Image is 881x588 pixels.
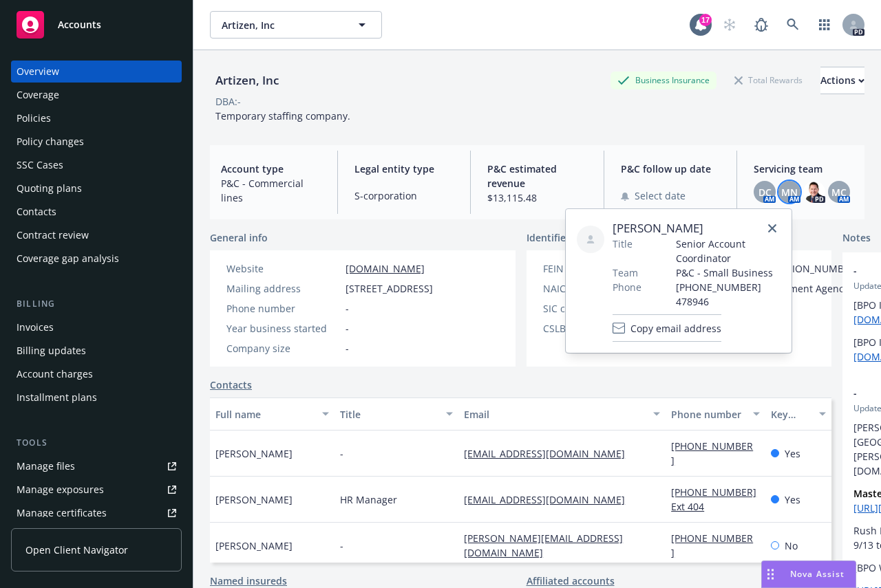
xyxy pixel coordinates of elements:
a: Manage files [11,455,182,477]
span: Open Client Navigator [25,543,128,557]
a: [PHONE_NUMBER] [671,532,753,559]
span: P&C estimated revenue [487,162,587,190]
div: NAICS [543,281,657,296]
a: [EMAIL_ADDRESS][DOMAIN_NAME] [464,493,636,506]
span: Team [613,265,638,280]
div: DBA: - [215,94,241,109]
img: photo [803,181,825,203]
a: Coverage gap analysis [11,248,182,270]
a: [DOMAIN_NAME] [346,262,425,275]
span: - [346,321,349,336]
span: Copy email address [630,321,721,336]
div: Year business started [226,321,340,336]
div: Mailing address [226,281,340,296]
span: S-corporation [354,188,454,203]
a: [PHONE_NUMBER] Ext 404 [671,486,756,513]
span: Select date [635,188,686,203]
div: Account charges [17,363,93,385]
span: Servicing team [754,162,853,176]
span: MN [781,185,798,199]
a: Contract review [11,224,182,246]
div: Phone number [671,407,744,422]
div: Policy changes [17,131,84,153]
a: Coverage [11,84,182,106]
span: Yes [785,446,800,461]
span: Nova Assist [790,568,845,580]
button: Title [335,398,459,431]
span: [PERSON_NAME] [215,446,293,461]
span: Accounts [58,19,101,30]
div: 17 [699,14,712,26]
span: - [340,538,343,553]
div: Full name [215,407,314,422]
span: [PERSON_NAME] [613,220,781,237]
div: Billing [11,297,182,311]
div: Coverage gap analysis [17,248,119,270]
div: Title [340,407,438,422]
div: FEIN [543,261,657,276]
div: Billing updates [17,340,86,362]
a: [EMAIL_ADDRESS][DOMAIN_NAME] [464,447,636,460]
a: [PHONE_NUMBER] [671,439,753,467]
button: Email [458,398,666,431]
span: Identifiers [527,230,575,245]
div: Tools [11,436,182,450]
a: Accounts [11,6,182,44]
div: Actions [820,67,864,94]
span: Title [613,237,633,251]
div: Business Insurance [611,72,717,89]
div: Installment plans [17,386,97,409]
div: Coverage [17,84,59,106]
div: Key contact [771,407,811,422]
div: Manage certificates [17,502,107,524]
a: Report a Bug [747,11,775,39]
div: Email [464,407,645,422]
span: DC [758,185,772,199]
div: Total Rewards [728,72,809,89]
a: [PERSON_NAME][EMAIL_ADDRESS][DOMAIN_NAME] [464,532,623,559]
button: Nova Assist [761,560,856,588]
div: Manage exposures [17,479,104,501]
span: [PERSON_NAME] [215,538,293,553]
span: Notes [842,230,871,247]
div: Contract review [17,224,89,246]
a: Account charges [11,363,182,385]
span: Account type [221,162,321,176]
div: Artizen, Inc [210,72,284,89]
a: Affiliated accounts [527,574,615,588]
span: P&C follow up date [621,162,721,176]
span: [PHONE_NUMBER] 478946 [676,280,781,309]
button: Phone number [666,398,765,431]
a: Invoices [11,316,182,338]
button: Artizen, Inc [210,11,382,39]
a: Manage exposures [11,479,182,501]
button: Key contact [765,398,831,431]
a: Installment plans [11,386,182,409]
span: P&C - Small Business [676,265,781,280]
a: Manage certificates [11,502,182,524]
span: Senior Account Coordinator [676,237,781,265]
span: Artizen, Inc [222,18,341,32]
a: Contacts [11,201,182,223]
span: Legal entity type [354,162,454,176]
a: Policy changes [11,131,182,153]
span: - [346,301,349,316]
div: SSC Cases [17,154,63,176]
span: Yes [785,492,800,507]
div: Policies [17,107,51,129]
a: Switch app [811,11,838,39]
span: General info [210,230,268,245]
a: Contacts [210,378,252,392]
div: Website [226,261,340,276]
button: Copy email address [613,314,721,342]
div: Company size [226,341,340,356]
a: close [764,220,781,237]
a: Billing updates [11,340,182,362]
div: Manage files [17,455,75,477]
span: - [340,446,343,461]
div: Phone number [226,301,340,316]
span: - [346,341,349,356]
div: CSLB [543,321,657,336]
span: $13,115.48 [487,190,587,205]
